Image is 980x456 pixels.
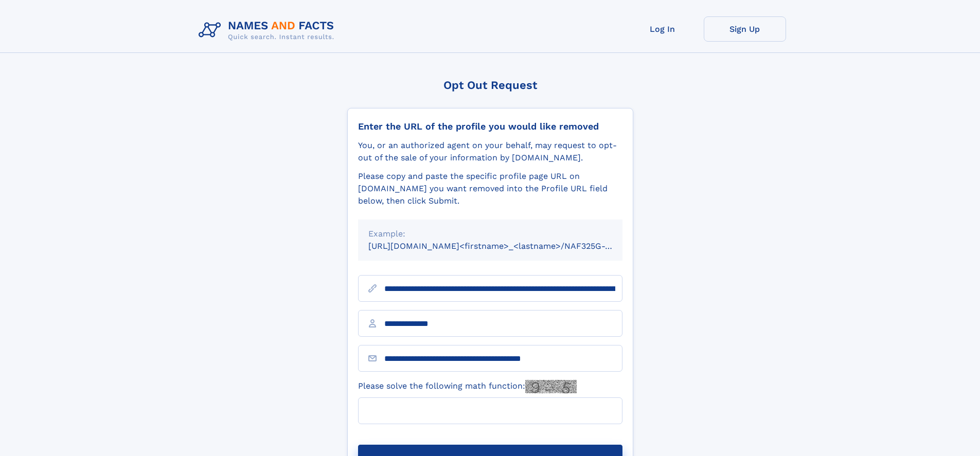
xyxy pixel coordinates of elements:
[347,79,633,92] div: Opt Out Request
[358,139,622,164] div: You, or an authorized agent on your behalf, may request to opt-out of the sale of your informatio...
[704,16,786,42] a: Sign Up
[621,16,704,42] a: Log In
[368,241,642,251] small: [URL][DOMAIN_NAME]<firstname>_<lastname>/NAF325G-xxxxxxxx
[358,170,622,207] div: Please copy and paste the specific profile page URL on [DOMAIN_NAME] you want removed into the Pr...
[368,228,612,240] div: Example:
[194,16,343,44] img: Logo Names and Facts
[358,121,622,132] div: Enter the URL of the profile you would like removed
[358,380,577,393] label: Please solve the following math function:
